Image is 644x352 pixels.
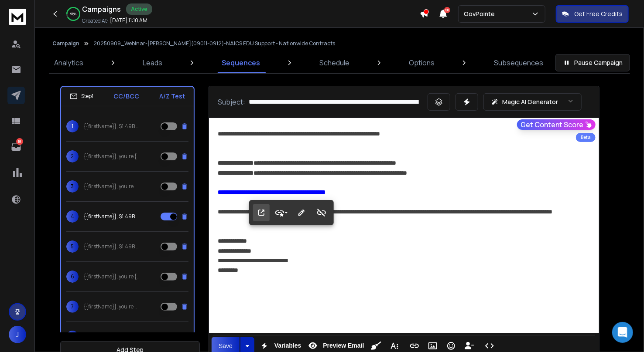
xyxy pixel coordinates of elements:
[66,150,79,162] span: 2
[555,54,630,71] button: Pause Campaign
[82,4,121,14] h1: Campaigns
[66,271,79,283] span: 6
[273,204,290,221] button: Style
[222,58,260,68] p: Sequences
[66,301,79,313] span: 7
[84,303,140,310] p: {{firstName}}, you’re only competing for {{Contracts Advertised}} of EDU Consulting & Training co...
[16,138,23,145] p: 18
[502,98,558,106] p: Magic AI Generator
[66,120,79,132] span: 1
[66,210,79,223] span: 4
[93,40,335,47] p: 20250909_Webinar-[PERSON_NAME](09011-0912)-NAICS EDU Support - Nationwide Contracts
[9,326,26,343] button: J
[66,180,79,193] span: 3
[159,92,185,101] p: A/Z Test
[319,58,349,68] p: Schedule
[137,52,168,73] a: Leads
[556,5,629,23] button: Get Free Credits
[321,342,366,349] span: Preview Email
[494,58,543,68] p: Subsequences
[404,52,440,73] a: Options
[84,243,140,250] p: {{firstName}}, $1.49B of EDU Consulting & Training subcontracts {never hit|aren’t listed on|don’t...
[273,342,303,349] span: Variables
[52,40,79,47] button: Campaign
[216,52,265,73] a: Sequences
[409,58,435,68] p: Options
[464,10,498,18] p: GovPointe
[612,322,633,343] div: Open Intercom Messenger
[576,133,596,142] div: Beta
[143,58,162,68] p: Leads
[7,138,25,156] a: 18
[54,58,83,68] p: Analytics
[113,92,139,101] p: CC/BCC
[444,7,450,13] span: 50
[84,153,140,160] p: {{firstName}}, you’re {missing out on|not seeing|locked out of} $1.49B in EDU Consulting & Traini...
[84,183,140,190] p: {{firstName}}, you’re only competing for {{Contracts Advertised}} of EDU Consulting & Training co...
[70,92,93,100] div: Step 1
[313,204,330,221] button: Unlink
[574,10,623,18] p: Get Free Credits
[489,52,548,73] a: Subsequences
[66,240,79,253] span: 5
[84,213,140,220] p: {{firstName}}, $1.49B of EDU Consulting & Training subcontracts were {never posted for bid|kept h...
[66,331,79,343] span: 8
[314,52,355,73] a: Schedule
[70,11,76,17] p: 91 %
[517,119,596,130] button: Get Content Score
[49,52,89,73] a: Analytics
[218,97,245,107] p: Subject:
[82,17,108,24] p: Created At:
[9,9,26,25] img: logo
[84,273,140,280] p: {{firstName}}, you’re {missing out on|not seeing|locked out of} $1.49B in EDU Consulting & Traini...
[84,123,140,130] p: {{firstName}}, $1.49B of EDU Consulting & Training subcontracts {never hit|aren’t listed on|don’t...
[126,3,152,15] div: Active
[483,93,582,111] button: Magic AI Generator
[293,204,310,221] button: Edit Link
[110,17,147,24] p: [DATE] 11:10 AM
